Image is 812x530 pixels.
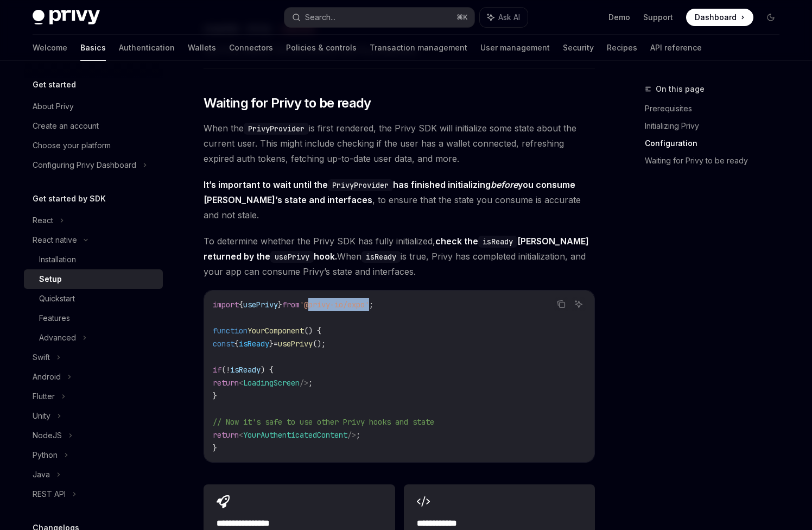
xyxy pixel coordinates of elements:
[24,136,163,155] a: Choose your platform
[563,35,594,61] a: Security
[370,35,467,61] a: Transaction management
[213,443,217,453] span: }
[243,300,278,310] span: usePrivy
[369,300,373,310] span: ;
[650,35,702,61] a: API reference
[39,312,70,325] div: Features
[39,253,76,266] div: Installation
[39,273,62,286] div: Setup
[33,214,53,227] div: React
[261,365,274,375] span: ) {
[243,430,347,440] span: YourAuthenticatedContent
[243,378,300,388] span: LoadingScreen
[33,78,76,91] h5: Get started
[204,94,371,112] span: Waiting for Privy to be ready
[229,35,273,61] a: Connectors
[39,292,75,305] div: Quickstart
[213,326,248,336] span: function
[33,139,111,152] div: Choose your platform
[119,35,175,61] a: Authentication
[480,8,528,27] button: Ask AI
[33,35,67,61] a: Welcome
[33,10,100,25] img: dark logo
[478,236,517,248] code: isReady
[24,269,163,289] a: Setup
[305,11,335,24] div: Search...
[226,365,230,375] span: !
[313,339,326,349] span: ();
[284,8,474,27] button: Search...⌘K
[33,192,106,205] h5: Get started by SDK
[361,251,401,263] code: isReady
[304,326,321,336] span: () {
[80,35,106,61] a: Basics
[33,429,62,442] div: NodeJS
[278,339,313,349] span: usePrivy
[762,9,779,26] button: Toggle dark mode
[278,300,282,310] span: }
[33,100,74,113] div: About Privy
[213,365,221,375] span: if
[244,123,309,135] code: PrivyProvider
[221,365,226,375] span: (
[24,250,163,269] a: Installation
[33,119,99,132] div: Create an account
[239,430,243,440] span: <
[24,289,163,308] a: Quickstart
[286,35,357,61] a: Policies & controls
[204,179,575,205] strong: It’s important to wait until the has finished initializing you consume [PERSON_NAME]’s state and ...
[554,297,568,311] button: Copy the contents from the code block
[300,300,369,310] span: '@privy-io/expo'
[213,339,234,349] span: const
[300,378,308,388] span: />
[33,390,55,403] div: Flutter
[239,378,243,388] span: <
[239,339,269,349] span: isReady
[480,35,550,61] a: User management
[491,179,518,190] em: before
[213,417,434,427] span: // Now it's safe to use other Privy hooks and state
[188,35,216,61] a: Wallets
[33,234,77,247] div: React native
[234,339,239,349] span: {
[33,488,66,501] div: REST API
[248,326,304,336] span: YourComponent
[643,12,673,23] a: Support
[645,117,788,135] a: Initializing Privy
[695,12,737,23] span: Dashboard
[33,409,50,422] div: Unity
[645,152,788,169] a: Waiting for Privy to be ready
[39,331,76,344] div: Advanced
[645,135,788,152] a: Configuration
[572,297,586,311] button: Ask AI
[608,12,630,23] a: Demo
[607,35,637,61] a: Recipes
[347,430,356,440] span: />
[686,9,753,26] a: Dashboard
[282,300,300,310] span: from
[356,430,360,440] span: ;
[213,430,239,440] span: return
[270,251,314,263] code: usePrivy
[33,468,50,481] div: Java
[269,339,274,349] span: }
[645,100,788,117] a: Prerequisites
[656,83,705,96] span: On this page
[456,13,468,22] span: ⌘ K
[24,116,163,136] a: Create an account
[213,300,239,310] span: import
[24,308,163,328] a: Features
[204,177,595,223] span: , to ensure that the state you consume is accurate and not stale.
[33,449,58,462] div: Python
[204,234,595,279] span: To determine whether the Privy SDK has fully initialized, When is true, Privy has completed initi...
[239,300,243,310] span: {
[213,391,217,401] span: }
[274,339,278,349] span: =
[328,179,393,191] code: PrivyProvider
[33,351,50,364] div: Swift
[230,365,261,375] span: isReady
[213,378,239,388] span: return
[33,370,61,383] div: Android
[24,97,163,116] a: About Privy
[308,378,313,388] span: ;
